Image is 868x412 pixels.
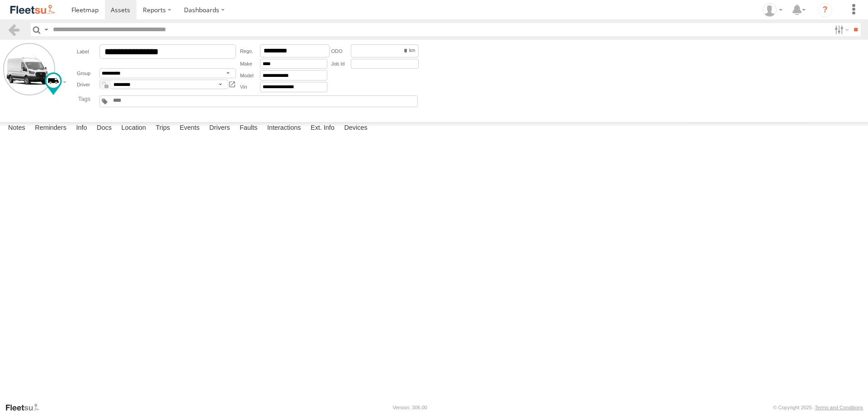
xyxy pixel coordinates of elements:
label: Notes [4,122,30,135]
a: No User/Driver Selected [228,80,236,90]
label: Ext. Info [306,122,339,135]
div: © Copyright 2025 - [773,405,863,410]
label: Search Query [42,23,50,36]
label: Faults [235,122,262,135]
label: Docs [92,122,116,135]
label: Location [117,122,151,135]
div: Change Map Icon [45,72,62,95]
a: Visit our Website [5,403,47,412]
div: Wayne Betts [759,3,786,17]
label: Search Filter Options [831,23,850,36]
img: fleetsu-logo-horizontal.svg [9,4,56,16]
label: Devices [340,122,372,135]
div: Version: 306.00 [393,405,427,410]
label: Drivers [205,122,235,135]
a: Back to previous Page [7,23,20,36]
label: Info [71,122,91,135]
i: ? [818,3,832,17]
label: Events [175,122,204,135]
label: Interactions [263,122,306,135]
a: Terms and Conditions [815,405,863,410]
label: Trips [151,122,175,135]
label: Reminders [30,122,71,135]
